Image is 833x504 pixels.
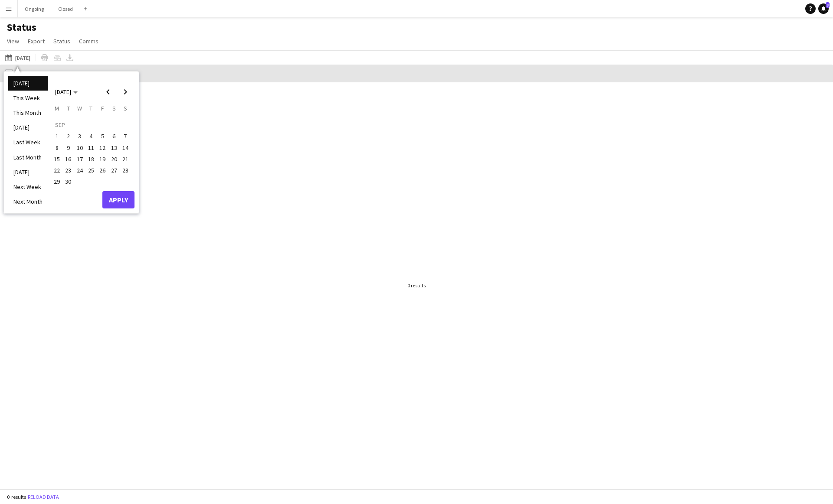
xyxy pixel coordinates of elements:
[109,154,119,164] span: 20
[52,131,62,142] span: 1
[120,142,131,153] button: 14-09-2025
[85,130,97,142] button: 04-09-2025
[8,105,48,120] li: This Month
[108,153,119,165] button: 20-09-2025
[51,153,62,165] button: 15-09-2025
[8,179,48,194] li: Next Week
[85,153,97,165] button: 18-09-2025
[97,131,108,142] span: 5
[52,165,62,176] span: 22
[109,131,119,142] span: 6
[51,165,62,176] button: 22-09-2025
[8,91,48,105] li: This Week
[55,104,59,112] span: M
[120,165,131,176] button: 28-09-2025
[3,52,32,63] button: [DATE]
[102,191,134,208] button: Apply
[7,37,19,45] span: View
[97,165,108,176] span: 26
[52,177,62,187] span: 29
[74,142,85,153] button: 10-09-2025
[79,37,98,45] span: Comms
[28,37,45,45] span: Export
[407,282,426,289] div: 0 results
[26,492,61,502] button: Reload data
[62,142,74,153] button: 09-09-2025
[74,153,85,165] button: 17-09-2025
[51,142,62,153] button: 08-09-2025
[97,143,108,153] span: 12
[97,130,108,142] button: 05-09-2025
[97,165,108,176] button: 26-09-2025
[8,194,48,209] li: Next Month
[109,143,119,153] span: 13
[67,104,70,112] span: T
[86,154,96,164] span: 18
[75,36,102,47] a: Comms
[63,154,74,164] span: 16
[86,131,96,142] span: 4
[109,165,119,176] span: 27
[63,143,74,153] span: 9
[120,131,131,142] span: 7
[8,135,48,150] li: Last Week
[3,36,23,47] a: View
[51,0,80,17] button: Closed
[86,143,96,153] span: 11
[97,142,108,153] button: 12-09-2025
[89,104,92,112] span: T
[24,36,48,47] a: Export
[75,154,85,164] span: 17
[52,154,62,164] span: 15
[75,165,85,176] span: 24
[97,153,108,165] button: 19-09-2025
[5,69,13,77] input: Column with Header Selection
[52,84,81,100] button: Choose month and year
[120,154,131,164] span: 21
[124,104,127,112] span: S
[826,2,830,8] span: 3
[108,165,119,176] button: 27-09-2025
[74,165,85,176] button: 24-09-2025
[85,165,97,176] button: 25-09-2025
[62,176,74,187] button: 30-09-2025
[86,165,96,176] span: 25
[8,150,48,165] li: Last Month
[63,165,74,176] span: 23
[120,130,131,142] button: 07-09-2025
[120,165,131,176] span: 28
[8,165,48,179] li: [DATE]
[62,153,74,165] button: 16-09-2025
[112,104,116,112] span: S
[63,177,74,187] span: 30
[75,131,85,142] span: 3
[50,36,74,47] a: Status
[55,88,71,96] span: [DATE]
[74,130,85,142] button: 03-09-2025
[53,37,70,45] span: Status
[62,130,74,142] button: 02-09-2025
[8,120,48,135] li: [DATE]
[51,119,131,130] td: SEP
[101,104,104,112] span: F
[63,131,74,142] span: 2
[120,153,131,165] button: 21-09-2025
[77,104,82,112] span: W
[51,176,62,187] button: 29-09-2025
[97,154,108,164] span: 19
[120,143,131,153] span: 14
[62,165,74,176] button: 23-09-2025
[51,130,62,142] button: 01-09-2025
[117,83,134,101] button: Next month
[818,3,829,14] a: 3
[8,76,48,91] li: [DATE]
[99,83,117,101] button: Previous month
[108,142,119,153] button: 13-09-2025
[85,142,97,153] button: 11-09-2025
[75,143,85,153] span: 10
[18,0,51,17] button: Ongoing
[52,143,62,153] span: 8
[108,130,119,142] button: 06-09-2025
